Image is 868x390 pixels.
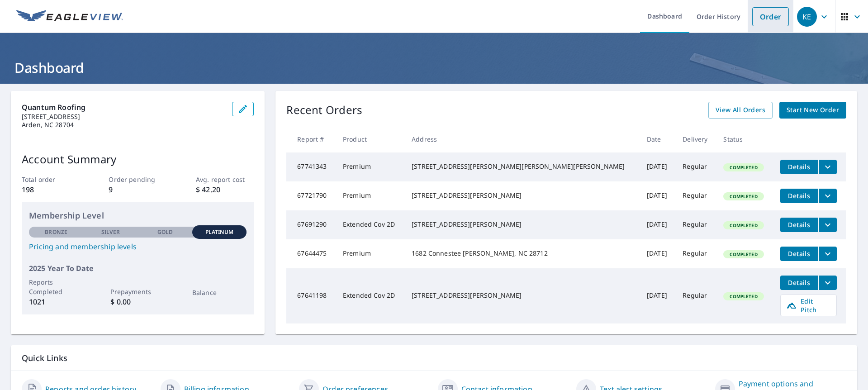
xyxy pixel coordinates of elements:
p: Quantum Roofing [22,102,225,113]
p: Silver [101,228,120,236]
p: 9 [109,184,166,195]
th: Delivery [675,126,716,152]
p: Platinum [205,228,234,236]
p: Recent Orders [286,102,362,119]
button: filesDropdownBtn-67641198 [818,276,837,290]
button: detailsBtn-67741343 [780,160,818,174]
span: Completed [724,251,763,257]
button: detailsBtn-67691290 [780,218,818,232]
p: 198 [22,184,80,195]
td: Extended Cov 2D [336,210,404,239]
td: [DATE] [640,210,675,239]
button: detailsBtn-67641198 [780,276,818,290]
p: 1021 [29,296,83,307]
td: Premium [336,181,404,210]
div: [STREET_ADDRESS][PERSON_NAME] [412,291,632,300]
span: Completed [724,164,763,171]
span: Details [786,191,813,200]
span: Start New Order [787,105,839,116]
span: Details [786,162,813,171]
span: Details [786,278,813,287]
td: [DATE] [640,268,675,323]
button: detailsBtn-67721790 [780,189,818,203]
a: Pricing and membership levels [29,241,247,252]
td: [DATE] [640,239,675,268]
p: Membership Level [29,209,247,222]
td: 67741343 [286,152,336,181]
a: View All Orders [708,102,773,119]
span: Completed [724,293,763,300]
td: [DATE] [640,181,675,210]
p: Reports Completed [29,277,83,296]
td: 67644475 [286,239,336,268]
div: [STREET_ADDRESS][PERSON_NAME][PERSON_NAME][PERSON_NAME] [412,162,632,171]
div: [STREET_ADDRESS][PERSON_NAME] [412,220,632,229]
p: Avg. report cost [196,175,254,184]
td: 67721790 [286,181,336,210]
td: 67641198 [286,268,336,323]
p: Prepayments [110,287,165,296]
td: Premium [336,239,404,268]
th: Date [640,126,675,152]
p: Gold [157,228,173,236]
img: EV Logo [16,10,123,24]
th: Status [716,126,773,152]
td: Premium [336,152,404,181]
p: 2025 Year To Date [29,263,247,274]
div: 1682 Connestee [PERSON_NAME], NC 28712 [412,249,632,258]
p: $ 42.20 [196,184,254,195]
td: Regular [675,268,716,323]
th: Address [404,126,640,152]
td: Regular [675,239,716,268]
span: View All Orders [716,105,765,116]
span: Details [786,249,813,258]
button: filesDropdownBtn-67691290 [818,218,837,232]
p: Total order [22,175,80,184]
a: Edit Pitch [780,295,837,316]
span: Details [786,220,813,229]
button: filesDropdownBtn-67721790 [818,189,837,203]
p: Order pending [109,175,166,184]
th: Product [336,126,404,152]
a: Order [752,7,789,26]
p: Account Summary [22,151,254,167]
td: [DATE] [640,152,675,181]
td: Regular [675,181,716,210]
td: 67691290 [286,210,336,239]
p: [STREET_ADDRESS] [22,113,225,121]
a: Start New Order [779,102,846,119]
span: Completed [724,193,763,200]
td: Extended Cov 2D [336,268,404,323]
span: Completed [724,222,763,228]
p: Quick Links [22,352,846,364]
div: [STREET_ADDRESS][PERSON_NAME] [412,191,632,200]
button: detailsBtn-67644475 [780,247,818,261]
p: Bronze [45,228,67,236]
p: Arden, NC 28704 [22,121,225,129]
button: filesDropdownBtn-67741343 [818,160,837,174]
h1: Dashboard [11,58,857,77]
div: KE [797,7,817,27]
button: filesDropdownBtn-67644475 [818,247,837,261]
th: Report # [286,126,336,152]
span: Edit Pitch [786,297,831,314]
td: Regular [675,210,716,239]
p: $ 0.00 [110,296,165,307]
td: Regular [675,152,716,181]
p: Balance [192,288,247,297]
